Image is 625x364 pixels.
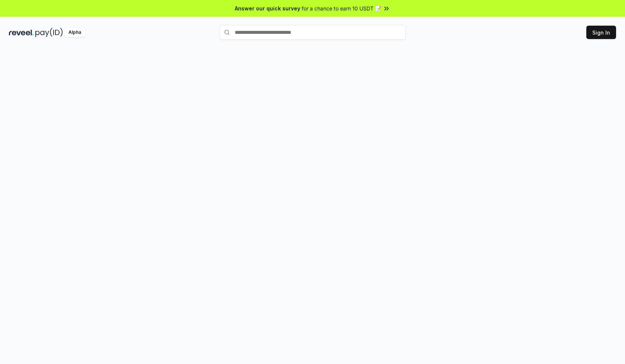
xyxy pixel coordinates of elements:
[235,4,300,12] span: Answer our quick survey
[35,28,63,37] img: pay_id
[586,26,616,39] button: Sign In
[64,28,85,37] div: Alpha
[9,28,34,37] img: reveel_dark
[302,4,381,12] span: for a chance to earn 10 USDT 📝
